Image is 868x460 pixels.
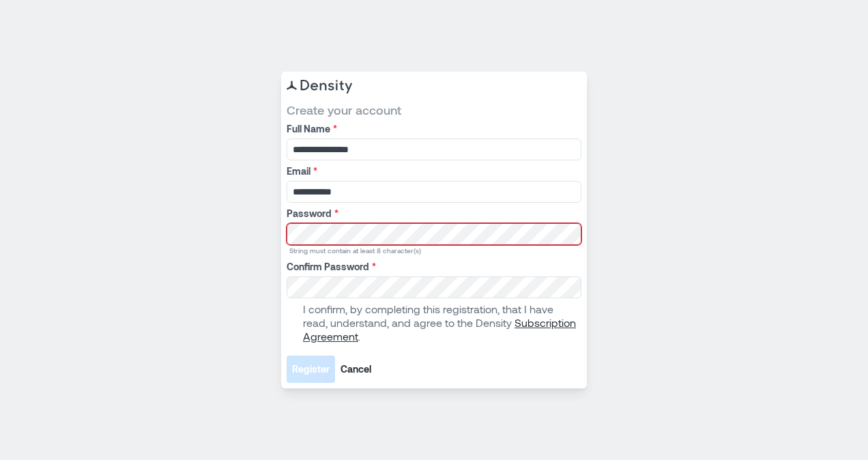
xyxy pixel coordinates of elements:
[289,245,581,256] div: String must contain at least 8 character(s)
[303,316,576,343] a: Subscription Agreement
[303,302,579,343] p: I confirm, by completing this registration, that I have read, understand, and agree to the Density .
[287,207,579,220] label: Password
[335,356,377,383] button: Cancel
[287,102,581,118] span: Create your account
[287,356,335,383] button: Register
[292,362,330,376] span: Register
[287,122,579,136] label: Full Name
[341,362,371,376] span: Cancel
[287,260,579,274] label: Confirm Password
[287,164,579,178] label: Email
